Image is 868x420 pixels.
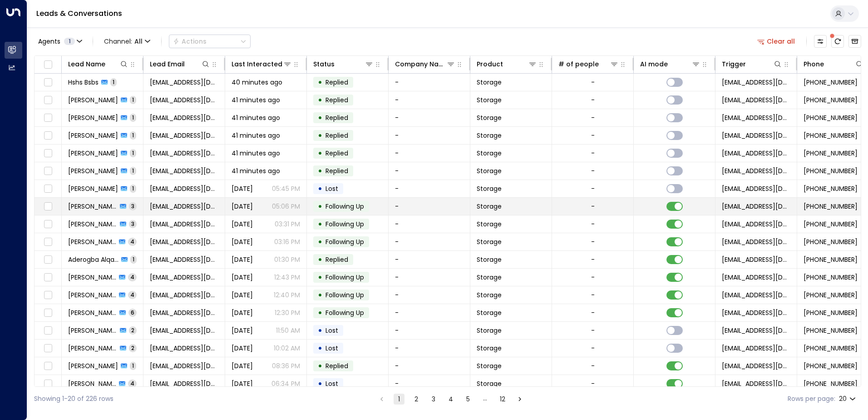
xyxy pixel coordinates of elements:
span: +447535522111 [804,237,858,246]
span: 1 [110,78,117,86]
span: 1 [130,96,136,104]
span: leads@space-station.co.uk [722,149,790,158]
div: Status [313,59,374,70]
span: 41 minutes ago [232,166,280,175]
span: Fred Fres [68,308,117,317]
span: +447772946178 [804,379,858,388]
div: Status [313,59,335,70]
div: Company Name [395,59,455,70]
span: Toggle select row [42,219,54,230]
p: 10:02 AM [274,344,300,353]
span: 1 [130,167,136,175]
div: • [318,340,322,356]
span: Storage [477,95,502,105]
span: Storage [477,237,502,246]
span: Storage [477,290,502,300]
span: Yesterday [232,326,253,335]
span: Yesterday [232,344,253,353]
span: Storage [477,255,502,264]
div: Company Name [395,59,446,70]
p: 12:43 PM [274,273,300,282]
span: 1maclary@gmail.com [150,326,218,335]
span: +447917582576 [804,361,858,370]
div: - [591,95,595,105]
span: Nikkitamcgill1990@hotmail.com [150,361,218,370]
div: - [591,78,595,87]
span: Josephine Kramer [68,131,118,140]
span: Agents [38,38,60,45]
span: +447395828883 [804,113,858,122]
span: aderogba_adeyemi@yahoo.com [150,255,218,264]
button: Agents1 [34,35,85,48]
span: Toggle select row [42,307,54,319]
span: +447925934110 [804,184,858,193]
nav: pagination navigation [376,393,526,405]
span: Replied [325,131,348,140]
span: Lilah Dyer [68,113,118,122]
td: - [389,215,470,233]
button: page 1 [394,394,404,405]
span: Toggle select row [42,325,54,336]
span: 2 [129,344,137,352]
span: leads@space-station.co.uk [722,202,790,211]
p: 12:30 PM [275,308,300,317]
span: Replied [325,149,348,158]
div: • [318,287,322,303]
span: +447851669076 [804,344,858,353]
span: +447490726028 [804,220,858,229]
div: • [318,75,322,90]
span: Storage [477,149,502,158]
span: Toggle select row [42,112,54,124]
span: Zoe shepherd [68,202,117,211]
button: Actions [169,35,251,48]
div: - [591,290,595,300]
button: Go to page 3 [428,394,439,405]
span: Toggle select row [42,201,54,212]
span: 1 [130,362,136,370]
span: Following Up [325,290,364,300]
p: 12:40 PM [274,290,300,300]
span: Razvana Ayub [68,344,117,353]
span: +447963143524 [804,131,858,140]
span: Hadyn Duffy [68,184,118,193]
span: leads@space-station.co.uk [722,184,790,193]
span: ditiqype@gmail.com [150,149,218,158]
span: All [134,38,143,45]
span: Yesterday [232,290,253,300]
span: Storage [477,220,502,229]
span: 1 [130,131,136,139]
span: nexerimir@gmail.com [150,131,218,140]
span: leads@space-station.co.uk [722,237,790,246]
span: Yesterday [232,237,253,246]
span: Replied [325,95,348,105]
td: - [389,269,470,286]
a: Leads & Conversations [36,8,122,19]
span: Yesterday [232,273,253,282]
span: +447503479947 [804,255,858,264]
span: Safina Hanson [68,379,116,388]
div: • [318,181,322,196]
span: zoe2-1@hotmail.co.uk [150,202,218,211]
span: Toggle select row [42,290,54,301]
button: Go to page 5 [463,394,473,405]
span: gohafiticy@gmail.com [150,166,218,175]
div: • [318,252,322,267]
span: Toggle select all [42,59,54,70]
span: 41 minutes ago [232,149,280,158]
div: Lead Email [150,59,185,70]
span: leads@space-station.co.uk [722,78,790,87]
span: Razey Khan [68,220,117,229]
div: • [318,358,322,374]
div: Lead Name [68,59,105,70]
div: Actions [173,37,207,45]
div: - [591,131,595,140]
div: - [591,202,595,211]
p: 11:50 AM [276,326,300,335]
p: 05:45 PM [272,184,300,193]
div: # of people [558,59,619,70]
button: Go to page 4 [445,394,456,405]
span: +447944023453 [804,78,858,87]
div: … [480,394,491,405]
span: leads@space-station.co.uk [722,255,790,264]
p: 05:06 PM [272,202,300,211]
